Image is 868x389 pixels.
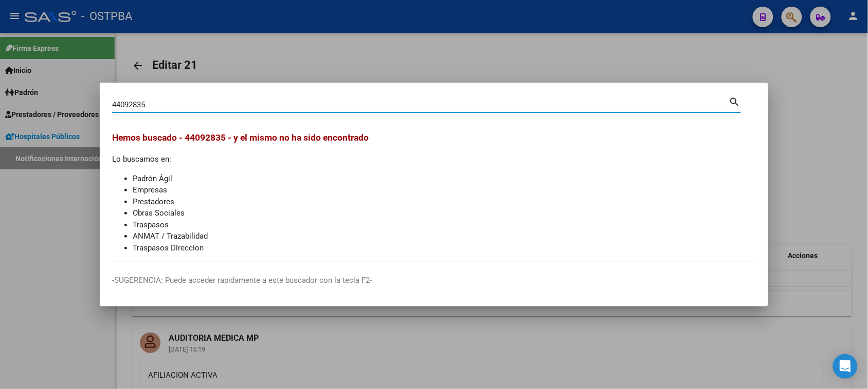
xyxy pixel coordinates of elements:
[112,275,756,286] p: -SUGERENCIA: Puede acceder rapidamente a este buscador con la tecla F2-
[133,207,756,219] li: Obras Sociales
[729,95,741,107] mat-icon: search
[133,219,756,231] li: Traspasos
[112,132,369,143] span: Hemos buscado - 44092835 - y el mismo no ha sido encontrado
[133,242,756,254] li: Traspasos Direccion
[133,173,756,185] li: Padrón Ágil
[833,354,858,379] div: Open Intercom Messenger
[133,196,756,208] li: Prestadores
[133,230,756,242] li: ANMAT / Trazabilidad
[112,131,756,254] div: Lo buscamos en:
[133,184,756,196] li: Empresas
